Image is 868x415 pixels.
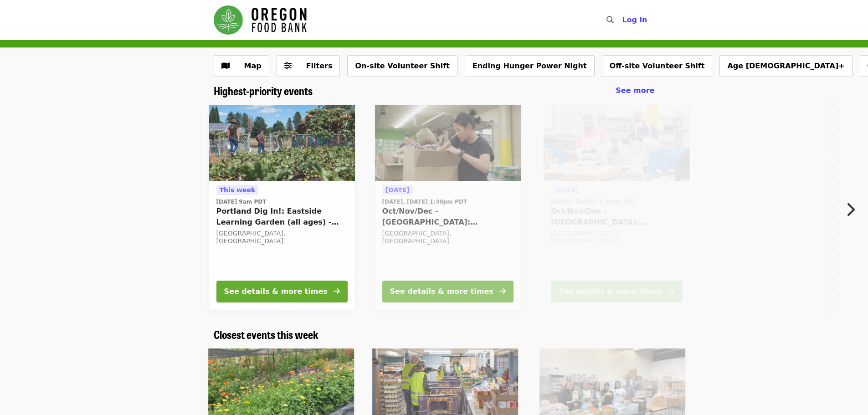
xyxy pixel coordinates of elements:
span: Map [244,61,262,70]
i: arrow-right icon [668,287,674,296]
img: Oregon Food Bank - Home [214,5,307,35]
span: See more [616,86,654,95]
button: On-site Volunteer Shift [347,55,457,77]
div: See details & more times [224,286,327,297]
div: Closest events this week [206,328,662,341]
time: [DATE], [DATE] 1:30pm PDT [551,198,636,206]
a: See details for "Oct/Nov/Dec - Portland: Repack/Sort (age 8+)" [375,105,521,310]
span: [DATE] [385,186,410,194]
i: map icon [221,61,230,70]
button: Off-site Volunteer Shift [602,55,713,77]
i: search icon [606,15,614,24]
input: Search [619,9,627,31]
i: sliders-h icon [284,61,292,70]
div: See details & more times [390,286,493,297]
span: Highest-priority events [214,82,313,98]
button: See details & more times [216,281,347,302]
button: Show map view [214,55,269,77]
span: Closest events this week [214,326,318,342]
i: arrow-right icon [499,287,506,296]
button: Age [DEMOGRAPHIC_DATA]+ [719,55,852,77]
button: Next item [838,197,868,222]
span: Oct/Nov/Dec - [GEOGRAPHIC_DATA]: Repack/Sort (age [DEMOGRAPHIC_DATA]+) [382,206,514,228]
i: chevron-right icon [846,201,855,218]
a: See more [616,85,654,96]
span: Log in [622,15,647,24]
a: Highest-priority events [214,84,313,97]
button: See details & more times [551,281,682,302]
span: Filters [306,61,333,70]
div: Highest-priority events [206,84,662,97]
button: Log in [615,11,654,29]
a: Closest events this week [214,328,318,341]
img: Oct/Nov/Dec - Portland: Repack/Sort (age 8+) organized by Oregon Food Bank [375,105,521,181]
span: [DATE] [554,186,578,194]
div: [GEOGRAPHIC_DATA], [GEOGRAPHIC_DATA] [216,230,347,245]
div: [GEOGRAPHIC_DATA], [GEOGRAPHIC_DATA] [551,230,682,245]
img: Portland Dig In!: Eastside Learning Garden (all ages) - Aug/Sept/Oct organized by Oregon Food Bank [209,105,354,181]
button: Ending Hunger Power Night [465,55,595,77]
button: See details & more times [382,281,514,302]
div: [GEOGRAPHIC_DATA], [GEOGRAPHIC_DATA] [382,230,514,245]
button: Filters (0 selected) [277,55,340,77]
a: See details for "Oct/Nov/Dec - Beaverton: Repack/Sort (age 10+)" [544,105,689,310]
span: Portland Dig In!: Eastside Learning Garden (all ages) - Aug/Sept/Oct [216,206,347,228]
span: Oct/Nov/Dec - [GEOGRAPHIC_DATA]: Repack/Sort (age [DEMOGRAPHIC_DATA]+) [551,206,682,228]
i: arrow-right icon [333,287,339,296]
a: See details for "Portland Dig In!: Eastside Learning Garden (all ages) - Aug/Sept/Oct" [209,105,354,310]
div: See details & more times [559,286,662,297]
time: [DATE] 9am PDT [216,198,266,206]
time: [DATE], [DATE] 1:30pm PDT [382,198,467,206]
span: This week [219,186,255,194]
img: Oct/Nov/Dec - Beaverton: Repack/Sort (age 10+) organized by Oregon Food Bank [544,105,689,181]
